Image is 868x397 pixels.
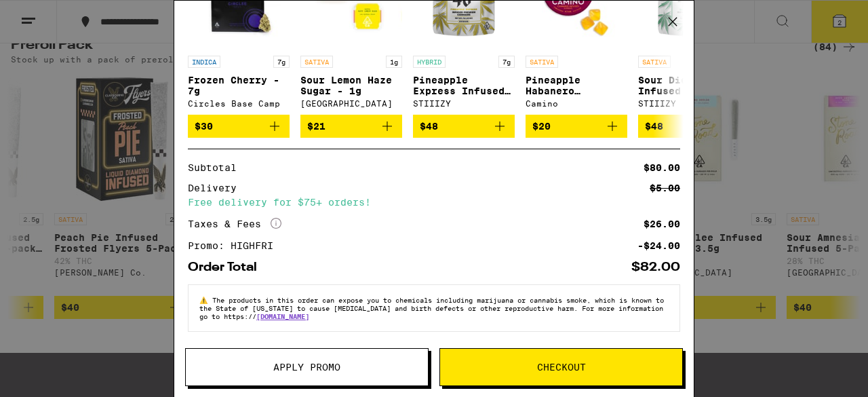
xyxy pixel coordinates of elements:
span: ⚠️ [199,296,212,304]
div: Circles Base Camp [188,99,290,108]
div: $5.00 [650,183,680,193]
p: 7g [273,56,290,68]
div: $26.00 [644,219,680,229]
span: Apply Promo [273,362,340,372]
p: Frozen Cherry - 7g [188,75,290,96]
button: Checkout [439,348,683,386]
button: Add to bag [638,115,740,138]
p: 7g [498,56,515,68]
div: Taxes & Fees [188,218,281,230]
span: $30 [195,121,213,132]
div: [GEOGRAPHIC_DATA] [300,99,402,108]
button: Add to bag [300,115,402,138]
span: Checkout [537,362,586,372]
div: Free delivery for $75+ orders! [188,197,680,207]
div: Delivery [188,183,246,193]
button: Add to bag [526,115,627,138]
div: -$24.00 [637,241,680,250]
div: Camino [526,99,627,108]
span: The products in this order can expose you to chemicals including marijuana or cannabis smoke, whi... [199,296,664,320]
p: HYBRID [413,56,446,68]
p: Sour Lemon Haze Sugar - 1g [300,75,402,96]
button: Apply Promo [185,348,429,386]
span: Hi. Need any help? [8,10,98,20]
span: $48 [645,121,663,132]
span: $21 [307,121,325,132]
div: Order Total [188,261,267,273]
a: [DOMAIN_NAME] [256,312,309,320]
div: STIIIZY [638,99,740,108]
p: Sour Diesel Infused - 7g [638,75,740,96]
p: INDICA [188,56,220,68]
button: Add to bag [413,115,515,138]
div: $82.00 [631,261,680,273]
span: $20 [532,121,551,132]
p: SATIVA [638,56,671,68]
span: $48 [420,121,438,132]
p: SATIVA [300,56,333,68]
div: Promo: HIGHFRI [188,241,283,250]
p: Pineapple Habanero Uplifting Gummies [526,75,627,96]
div: Subtotal [188,163,246,172]
p: SATIVA [526,56,558,68]
p: 1g [386,56,402,68]
div: $80.00 [644,163,680,172]
div: STIIIZY [413,99,515,108]
p: Pineapple Express Infused - 7g [413,75,515,96]
button: Add to bag [188,115,290,138]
